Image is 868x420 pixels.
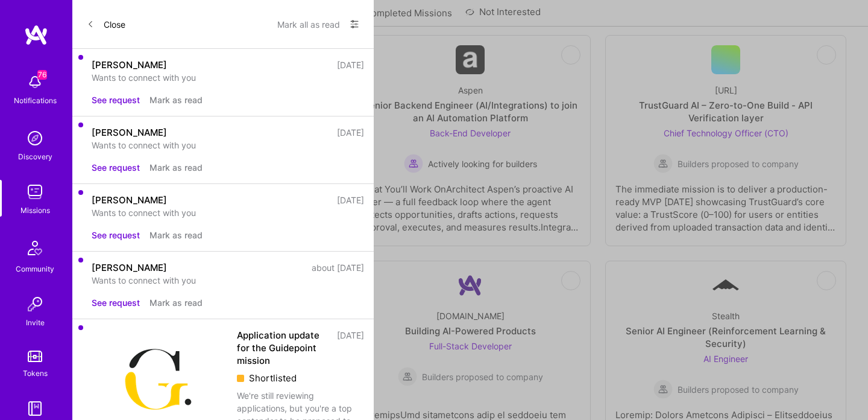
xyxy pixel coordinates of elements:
div: Shortlisted [237,372,364,384]
img: Community [20,234,49,262]
div: [DATE] [337,329,364,367]
img: bell [23,70,47,94]
button: Mark all as read [277,14,340,34]
div: Wants to connect with you [92,274,364,287]
button: Close [87,14,125,34]
div: [DATE] [337,194,364,206]
img: discovery [23,126,47,150]
button: Mark as read [149,229,203,241]
div: [DATE] [337,59,364,71]
div: Missions [20,204,50,217]
div: about [DATE] [312,261,364,274]
div: [DATE] [337,126,364,139]
div: Wants to connect with you [92,206,364,219]
button: See request [92,161,140,174]
div: [PERSON_NAME] [92,59,167,71]
div: [PERSON_NAME] [92,261,167,274]
div: [PERSON_NAME] [92,126,167,139]
button: Mark as read [149,94,203,106]
div: [PERSON_NAME] [92,194,167,206]
div: Invite [26,316,45,329]
button: See request [92,296,140,309]
div: Wants to connect with you [92,139,364,151]
div: Application update for the Guidepoint mission [237,329,330,367]
div: Notifications [14,94,57,107]
img: teamwork [23,180,47,204]
span: 76 [37,70,47,80]
button: See request [92,94,140,106]
img: tokens [28,351,42,362]
div: Wants to connect with you [92,71,364,84]
button: See request [92,229,140,241]
button: Mark as read [149,296,203,309]
div: Tokens [23,367,48,380]
div: Discovery [18,150,52,163]
img: Invite [23,292,47,316]
img: logo [24,24,48,46]
div: Community [16,262,54,275]
button: Mark as read [149,161,203,174]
